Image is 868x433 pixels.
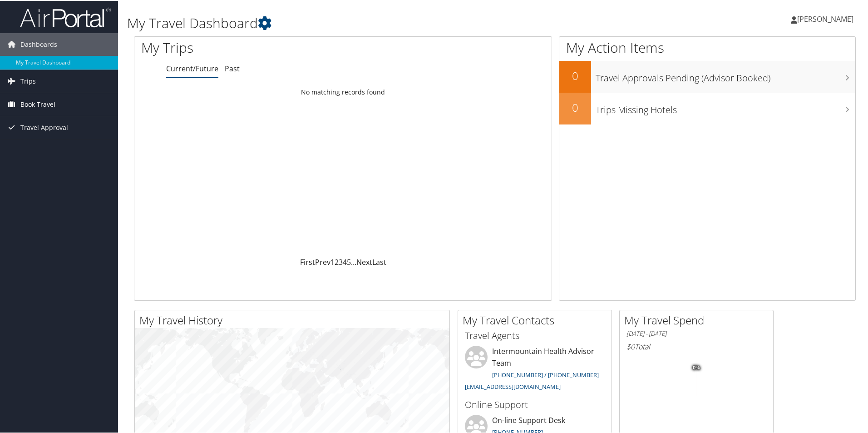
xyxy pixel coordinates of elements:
[139,312,449,327] h2: My Travel History
[356,256,372,266] a: Next
[626,341,766,351] h6: Total
[166,63,218,73] a: Current/Future
[465,328,605,341] h3: Travel Agents
[465,382,561,390] a: [EMAIL_ADDRESS][DOMAIN_NAME]
[693,364,700,370] tspan: 0%
[492,370,599,378] a: [PHONE_NUMBER] / [PHONE_NUMBER]
[559,92,855,124] a: 0Trips Missing Hotels
[797,13,853,23] span: [PERSON_NAME]
[343,256,347,266] a: 4
[20,6,111,27] img: airportal-logo.png
[315,256,330,266] a: Prev
[372,256,386,266] a: Last
[300,256,315,266] a: First
[559,37,855,56] h1: My Action Items
[596,66,855,84] h3: Travel Approvals Pending (Advisor Booked)
[127,13,617,32] h1: My Travel Dashboard
[559,67,591,83] h2: 0
[20,92,55,115] span: Book Travel
[330,256,335,266] a: 1
[559,99,591,114] h2: 0
[335,256,339,266] a: 2
[225,63,240,73] a: Past
[626,341,635,351] span: $0
[465,398,605,410] h3: Online Support
[460,345,609,393] li: Intermountain Health Advisor Team
[463,312,612,327] h2: My Travel Contacts
[624,312,773,327] h2: My Travel Spend
[134,83,552,100] td: No matching records found
[626,328,766,337] h6: [DATE] - [DATE]
[339,256,343,266] a: 3
[791,5,863,32] a: [PERSON_NAME]
[351,256,356,266] span: …
[20,32,57,55] span: Dashboards
[141,37,371,56] h1: My Trips
[20,69,36,92] span: Trips
[347,256,351,266] a: 5
[596,98,855,115] h3: Trips Missing Hotels
[559,60,855,92] a: 0Travel Approvals Pending (Advisor Booked)
[20,115,68,138] span: Travel Approval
